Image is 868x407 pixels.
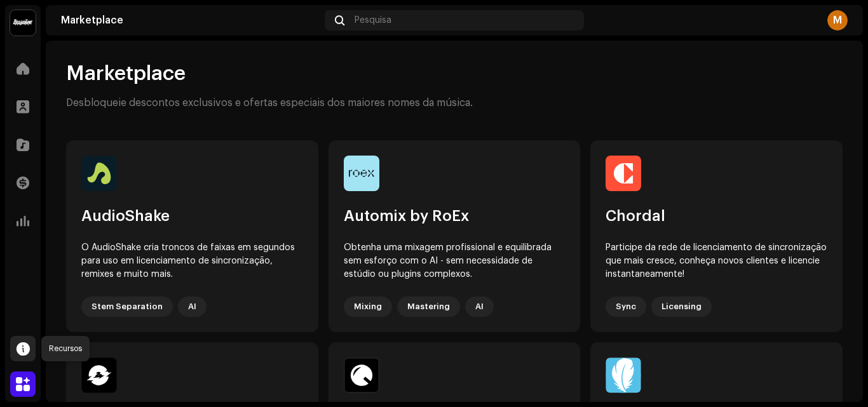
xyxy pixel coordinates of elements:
div: M [827,10,848,30]
img: 2fd7bcad-6c73-4393-bbe1-37a2d9795fdd [81,156,117,191]
img: 10370c6a-d0e2-4592-b8a2-38f444b0ca44 [10,10,36,36]
div: Participe da rede de licenciamento de sincronização que mais cresce, conheça novos clientes e lic... [606,241,827,281]
div: AudioShake [81,206,303,226]
div: Obtenha uma mixagem profissional e equilibrada sem esforço com o AI - sem necessidade de estúdio ... [344,241,566,281]
div: O AudioShake cria troncos de faixas em segundos para uso em licenciamento de sincronização, remix... [81,241,303,281]
div: AI [178,297,207,317]
div: Marketplace [61,15,320,25]
div: Automix by RoEx [344,206,566,226]
div: Mastering [397,297,460,317]
div: Stem Separation [81,297,173,317]
div: Sync [606,297,646,317]
div: AI [465,297,494,317]
p: Desbloqueie descontos exclusivos e ofertas especiais dos maiores nomes da música. [66,97,473,110]
span: Marketplace [66,61,186,86]
span: Pesquisa [355,15,391,25]
div: Licensing [651,297,712,317]
img: 9e8a6d41-7326-4eb6-8be3-a4db1a720e63 [606,156,641,191]
div: Mixing [344,297,392,317]
img: a95fe301-50de-48df-99e3-24891476c30c [606,357,641,393]
img: eb58a31c-f81c-4818-b0f9-d9e66cbda676 [344,357,379,393]
div: Chordal [606,206,827,226]
img: afae1709-c827-4b76-a652-9ddd8808f967 [81,357,117,393]
img: 3e92c471-8f99-4bc3-91af-f70f33238202 [344,156,379,191]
